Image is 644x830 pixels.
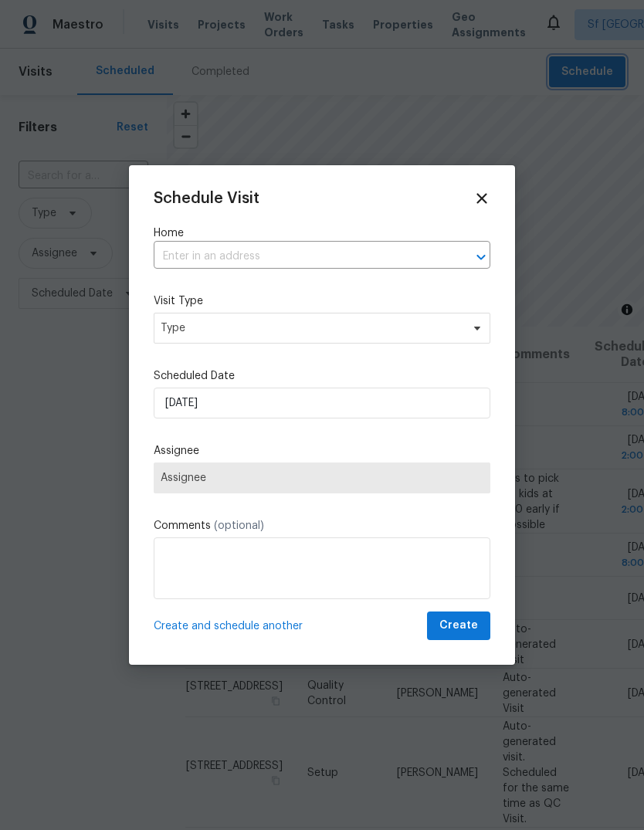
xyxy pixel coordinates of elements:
[154,191,259,206] span: Schedule Visit
[154,388,490,418] input: M/D/YYYY
[427,611,490,640] button: Create
[154,368,490,384] label: Scheduled Date
[470,246,492,268] button: Open
[154,618,303,634] span: Create and schedule another
[154,245,447,269] input: Enter in an address
[154,443,490,459] label: Assignee
[214,520,264,531] span: (optional)
[161,472,483,484] span: Assignee
[439,616,478,635] span: Create
[161,320,461,336] span: Type
[154,225,490,241] label: Home
[473,190,490,207] span: Close
[154,518,490,534] label: Comments
[154,293,490,309] label: Visit Type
